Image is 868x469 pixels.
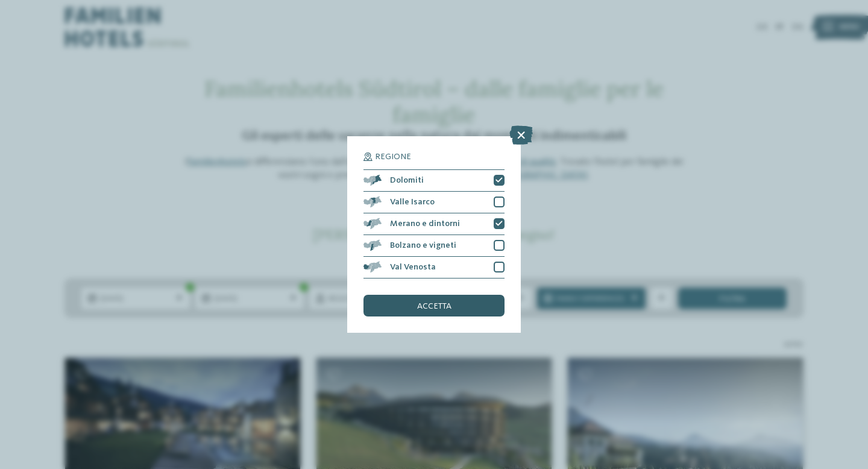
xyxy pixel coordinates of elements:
span: accetta [417,302,451,310]
span: Dolomiti [390,176,424,184]
span: Merano e dintorni [390,219,460,228]
span: Regione [375,153,411,161]
span: Val Venosta [390,263,436,271]
span: Bolzano e vigneti [390,241,456,250]
span: Valle Isarco [390,198,435,206]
